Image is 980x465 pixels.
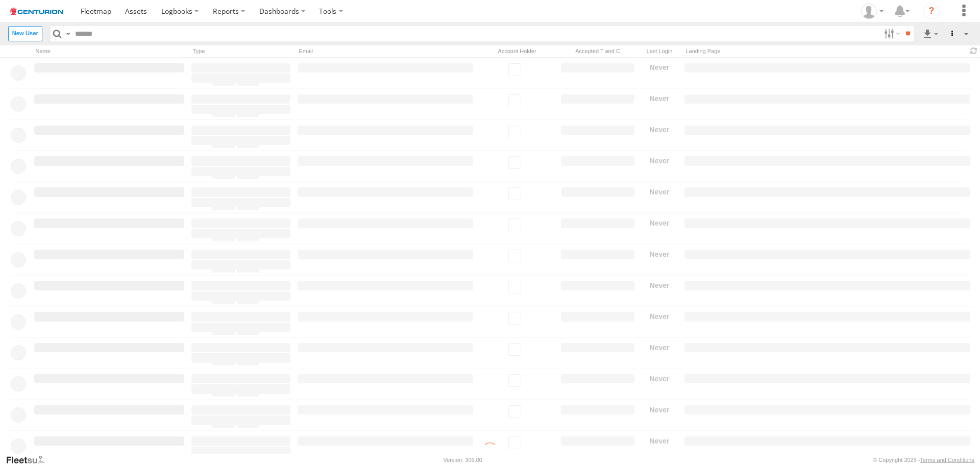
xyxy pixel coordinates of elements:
[923,3,940,19] i: ?
[296,46,475,56] div: Email
[683,46,964,56] div: Landing Page
[6,455,53,465] a: Visit our Website
[857,4,887,19] div: Aaron Langdon
[880,26,902,41] label: Search Filter Options
[922,26,939,41] label: Export results as...
[920,457,974,463] a: Terms and Conditions
[190,46,292,56] div: Type
[640,46,679,56] div: Last Login
[444,457,482,463] div: Version: 306.00
[8,26,42,41] label: Create New User
[64,26,72,41] label: Search Query
[479,46,555,56] div: Account Holder
[33,46,186,56] div: Name
[873,457,974,463] div: © Copyright 2025 -
[10,8,63,15] img: logo.svg
[968,46,980,56] span: Refresh
[559,46,636,56] div: Has user accepted Terms and Conditions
